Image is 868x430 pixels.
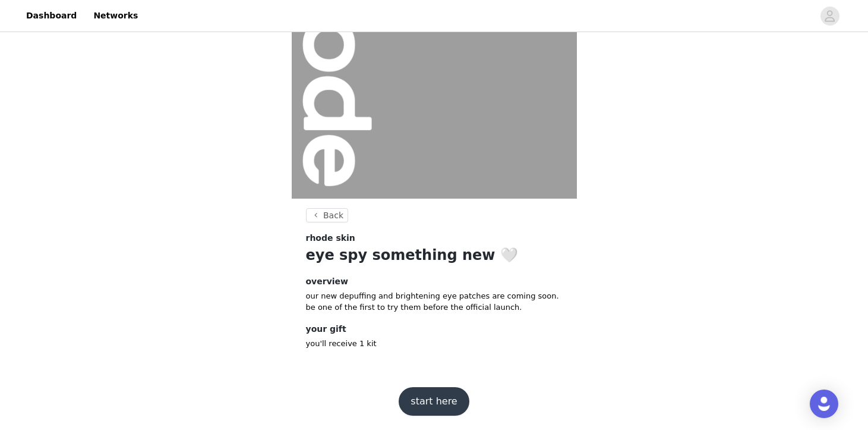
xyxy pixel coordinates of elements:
div: avatar [824,7,835,26]
a: Networks [86,2,145,29]
p: you'll receive 1 kit [306,338,563,350]
div: Open Intercom Messenger [810,390,838,418]
button: Back [306,208,349,222]
h4: your gift [306,323,563,335]
h4: overview [306,275,563,288]
button: start here [399,387,469,416]
h1: eye spy something new 🤍 [306,244,563,266]
a: Dashboard [19,2,84,29]
p: our new depuffing and brightening eye patches are coming soon. be one of the first to try them be... [306,290,563,313]
span: rhode skin [306,232,355,244]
